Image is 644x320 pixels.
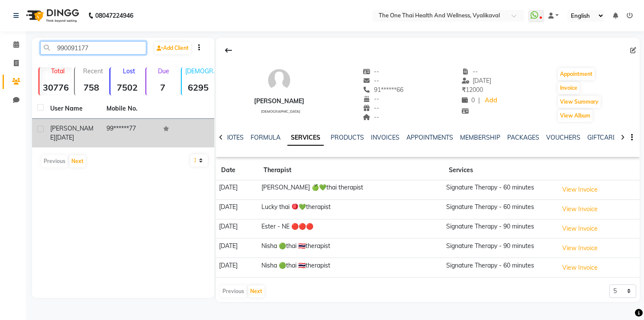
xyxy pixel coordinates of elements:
p: Total [43,67,72,75]
input: Search by Name/Mobile/Email/Code [40,41,146,55]
button: View Summary [558,96,601,108]
b: 08047224946 [95,3,133,28]
button: Appointment [558,68,595,80]
td: [DATE] [216,180,258,200]
td: [DATE] [216,258,258,278]
button: View Invoice [558,202,602,216]
a: INVOICES [371,134,399,141]
button: Next [69,155,86,167]
strong: 6295 [182,82,215,93]
div: Back to Client [219,42,238,59]
td: Signature Therapy - 90 minutes [444,238,556,258]
button: View Album [558,110,592,122]
button: View Invoice [558,183,602,196]
span: [DATE] [462,77,492,85]
button: Next [248,285,264,297]
img: logo [22,3,81,28]
a: MEMBERSHIP [460,134,500,141]
span: 0 [462,96,475,104]
a: NOTES [224,134,244,141]
th: Mobile No. [101,99,158,119]
span: [DEMOGRAPHIC_DATA] [261,109,300,114]
td: [DATE] [216,238,258,258]
button: Invoice [558,82,580,94]
span: -- [363,68,379,75]
td: Signature Therapy - 60 minutes [444,180,556,200]
span: -- [462,68,478,75]
button: View Invoice [558,222,602,235]
a: GIFTCARDS [587,134,621,141]
span: 12000 [462,86,483,94]
a: PACKAGES [507,134,539,141]
a: VOUCHERS [546,134,580,141]
p: Due [148,67,179,75]
button: View Invoice [558,242,602,255]
td: Ester - NE 🔴🔴🔴 [258,219,443,238]
strong: 7502 [110,82,143,93]
strong: 30776 [39,82,72,93]
td: [DATE] [216,219,258,238]
a: APPOINTMENTS [406,134,453,141]
th: Date [216,160,258,180]
button: View Invoice [558,261,602,274]
p: Recent [78,67,108,75]
a: FORMULA [251,134,280,141]
td: Signature Therapy - 90 minutes [444,219,556,238]
span: -- [363,113,379,121]
td: [PERSON_NAME] 🍏💚thai therapist [258,180,443,200]
td: [DATE] [216,199,258,219]
th: Services [444,160,556,180]
a: SERVICES [287,130,324,146]
div: [PERSON_NAME] [254,97,304,106]
strong: 7 [146,82,179,93]
td: Signature Therapy - 60 minutes [444,199,556,219]
img: avatar [266,67,292,93]
span: [DATE] [55,134,74,141]
span: [PERSON_NAME] [50,124,93,141]
td: Signature Therapy - 60 minutes [444,258,556,278]
a: PRODUCTS [331,134,364,141]
span: | [478,96,480,105]
p: Lost [114,67,143,75]
strong: 758 [75,82,108,93]
p: [DEMOGRAPHIC_DATA] [185,67,215,75]
span: -- [363,95,379,103]
td: Nisha 🟢thai 🇹🇭therapist [258,238,443,258]
td: Lucky thai 🪀💚therapist [258,199,443,219]
span: ₹ [462,86,466,94]
span: -- [363,104,379,112]
a: Add Client [155,42,191,54]
td: Nisha 🟢thai 🇹🇭therapist [258,258,443,278]
th: User Name [45,99,101,119]
th: Therapist [258,160,443,180]
span: -- [363,77,379,85]
a: Add [483,95,499,107]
